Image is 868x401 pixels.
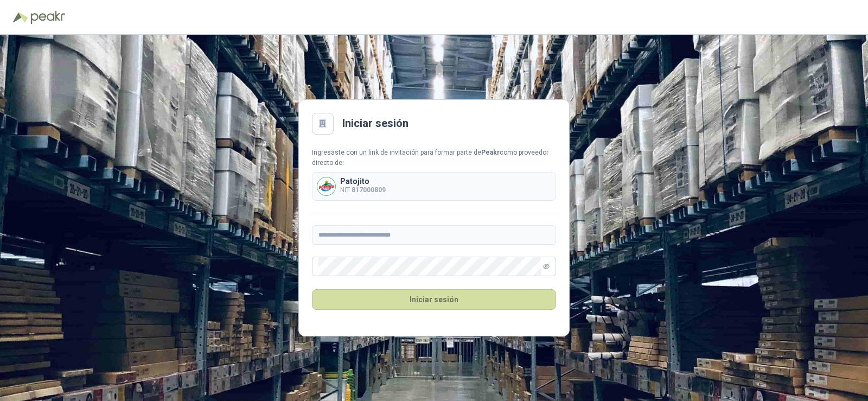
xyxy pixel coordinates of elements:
[312,289,556,310] button: Iniciar sesión
[340,185,386,195] p: NIT
[342,115,409,132] h2: Iniciar sesión
[317,177,335,195] img: Company Logo
[13,12,28,23] img: Logo
[543,263,550,270] span: eye-invisible
[312,148,556,168] div: Ingresaste con un link de invitación para formar parte de como proveedor directo de:
[352,186,386,194] b: 817000809
[481,149,500,156] b: Peakr
[340,177,386,185] p: Patojito
[30,11,65,24] img: Peakr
